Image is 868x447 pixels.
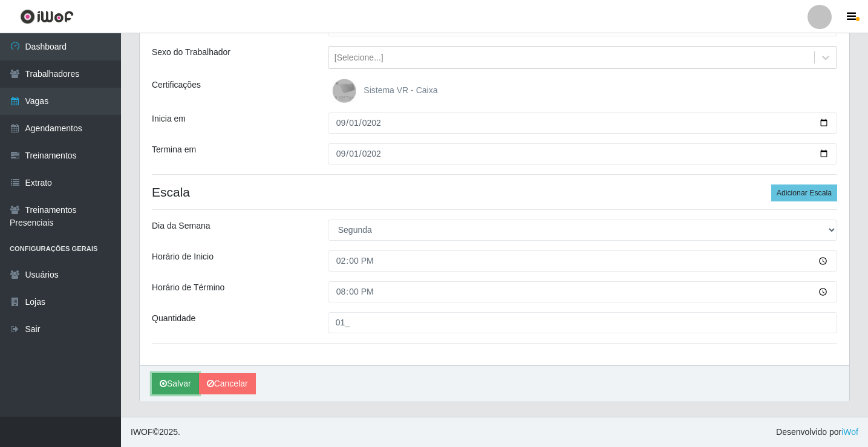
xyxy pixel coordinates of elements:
label: Sexo do Trabalhador [152,46,230,59]
img: CoreUI Logo [20,9,74,24]
a: Cancelar [199,373,256,394]
input: 00/00/0000 [328,113,837,134]
a: iWof [841,427,858,437]
label: Certificações [152,79,201,91]
button: Adicionar Escala [771,184,837,201]
span: Sistema VR - Caixa [364,85,437,95]
span: Desenvolvido por [776,426,858,439]
label: Horário de Término [152,281,224,294]
label: Horário de Inicio [152,250,214,263]
span: © 2025 . [131,426,180,439]
input: Informe a quantidade... [328,312,837,333]
input: 00:00 [328,281,837,302]
div: [Selecione...] [334,51,383,64]
h4: Escala [152,184,837,200]
label: Termina em [152,143,196,156]
img: Sistema VR - Caixa [332,79,361,103]
button: Salvar [152,373,199,394]
label: Dia da Semana [152,220,210,232]
label: Quantidade [152,312,195,325]
input: 00/00/0000 [328,143,837,165]
label: Inicia em [152,113,186,125]
span: IWOF [131,427,153,437]
input: 00:00 [328,250,837,272]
